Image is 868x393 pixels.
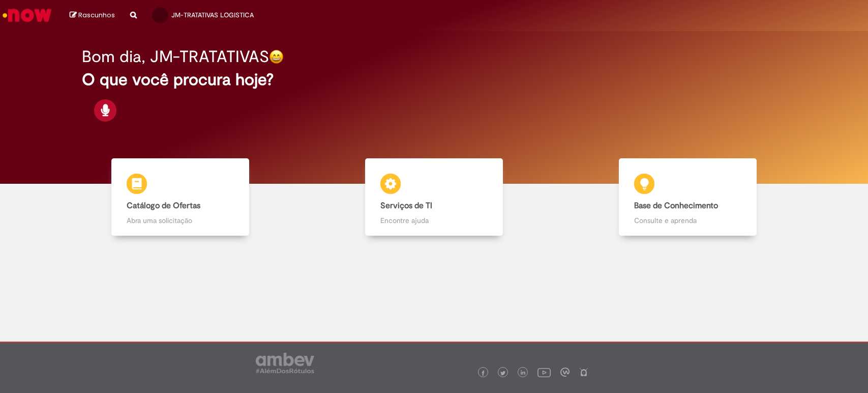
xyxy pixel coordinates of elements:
img: logo_footer_facebook.png [481,371,486,376]
p: Encontre ajuda [380,215,487,226]
b: Catálogo de Ofertas [127,201,200,211]
span: JM-TRATATIVAS LOGISTICA [171,11,254,19]
h2: O que você procura hoje? [82,71,786,89]
p: Consulte e aprenda [634,215,741,226]
img: happy-face.png [269,49,284,64]
a: Catálogo de Ofertas Abra uma solicitação [53,158,307,236]
a: Serviços de TI Encontre ajuda [307,158,561,236]
img: logo_footer_youtube.png [537,366,551,379]
img: logo_footer_twitter.png [500,371,505,376]
img: logo_footer_linkedin.png [521,370,526,376]
b: Serviços de TI [380,201,432,211]
a: Rascunhos [70,11,115,20]
img: logo_footer_naosei.png [579,368,588,377]
img: logo_footer_ambev_rotulo_gray.png [256,353,314,373]
img: logo_footer_workplace.png [560,368,570,377]
p: Abra uma solicitação [127,215,233,226]
a: Base de Conhecimento Consulte e aprenda [561,158,815,236]
span: Rascunhos [78,10,115,20]
h2: Bom dia, JM-TRATATIVAS [82,48,269,66]
img: ServiceNow [1,5,53,25]
b: Base de Conhecimento [634,201,718,211]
